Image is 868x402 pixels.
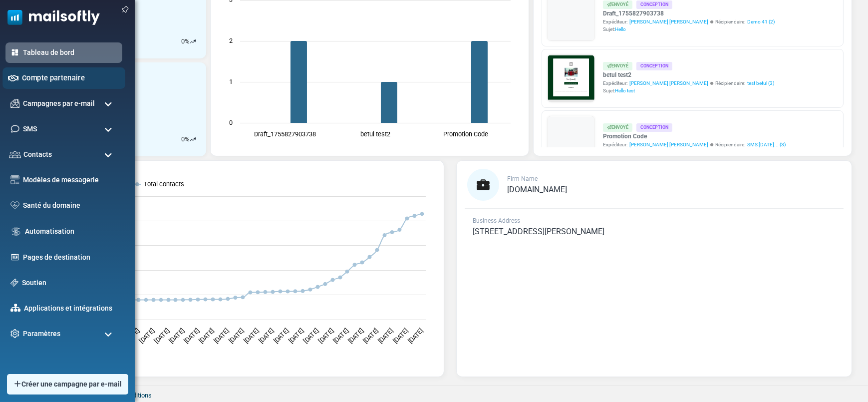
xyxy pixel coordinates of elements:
a: Pages de destination [23,252,117,263]
span: Créer une campagne par e-mail [22,379,122,390]
text: [DATE] [347,327,365,345]
a: Modèles de messagerie [23,175,117,185]
a: Santé du domaine [23,200,117,211]
text: Total contacts [144,180,184,188]
span: [PERSON_NAME] [PERSON_NAME] [629,79,708,87]
text: betul test2 [360,130,390,138]
div: Expéditeur: Récipiendaire: [603,79,774,87]
img: contacts-icon.svg [9,151,21,158]
a: Automatisation [25,226,117,237]
span: Firm Name [507,175,538,182]
a: betul test2 [603,70,774,79]
text: 0 [229,119,233,126]
img: workflow.svg [10,226,21,237]
a: Demo 41 (2) [747,18,775,25]
text: [DATE] [213,327,231,345]
p: 0 [181,134,185,144]
img: settings-icon.svg [10,329,19,338]
text: [DATE] [391,327,409,345]
text: [DATE] [138,327,156,345]
span: Paramètres [23,329,60,339]
img: dashboard-icon-active.svg [10,48,19,57]
text: [DATE] [183,327,201,345]
div: Conception [636,123,672,132]
div: Expéditeur: Récipiendaire: [603,141,786,148]
span: [PERSON_NAME] [PERSON_NAME] [629,18,708,25]
text: Promotion Code [443,130,488,138]
text: [DATE] [198,327,216,345]
text: 2 [229,37,233,44]
p: Lorem ipsum dolor sit amet, consectetur adipiscing elit, sed do eiusmod tempor incididunt [52,262,292,272]
span: Contacts [23,149,52,160]
img: campaigns-icon.png [10,99,19,108]
span: [DOMAIN_NAME] [507,185,567,194]
span: Business Address [473,217,520,224]
a: Draft_1755827903738 [603,9,775,18]
img: landing_pages.svg [10,253,19,262]
text: [DATE] [302,327,320,345]
a: test betul (3) [747,79,774,87]
div: % [181,134,196,144]
div: Envoyé [603,0,632,9]
text: [DATE] [153,327,171,345]
a: Tableau de bord [23,47,117,58]
div: Sujet: [603,87,774,94]
text: [DATE] [168,327,186,345]
span: Hello [615,26,626,32]
span: [PERSON_NAME] [PERSON_NAME] [629,141,708,148]
text: [DATE] [377,327,395,345]
text: [DATE] [287,327,305,345]
h1: Test {(email)} [45,173,299,189]
svg: Total contacts [57,169,436,369]
span: [STREET_ADDRESS][PERSON_NAME] [473,227,604,236]
p: 0 [181,36,185,46]
a: Shop Now and Save Big! [121,198,224,217]
a: SMS [DATE]... (3) [747,141,786,148]
span: SMS [23,124,37,134]
strong: Follow Us [153,236,191,245]
div: Conception [636,62,672,70]
strong: Shop Now and Save Big! [131,203,214,211]
span: Hello test [615,88,635,93]
text: [DATE] [242,327,260,345]
text: [DATE] [317,327,335,345]
div: Envoyé [603,123,632,132]
text: 1 [229,78,233,85]
text: Draft_1755827903738 [254,130,316,138]
a: Compte partenaire [22,72,120,83]
a: Promotion Code [603,132,786,141]
span: Campagnes par e-mail [23,98,95,109]
div: Envoyé [603,62,632,70]
text: [DATE] [257,327,275,345]
a: Soutien [22,278,117,288]
div: Expéditeur: Récipiendaire: [603,18,775,25]
img: support-icon.svg [10,279,18,287]
img: sms-icon.png [10,124,19,133]
div: Sujet: [603,25,775,33]
text: [DATE] [362,327,380,345]
a: [DOMAIN_NAME] [507,186,567,194]
div: % [181,36,196,46]
div: Conception [636,0,672,9]
a: Applications et intégrations [24,303,117,314]
text: [DATE] [272,327,290,345]
text: [DATE] [406,327,424,345]
img: email-templates-icon.svg [10,175,19,184]
text: [DATE] [227,327,245,345]
text: [DATE] [332,327,350,345]
img: domain-health-icon.svg [10,201,19,209]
